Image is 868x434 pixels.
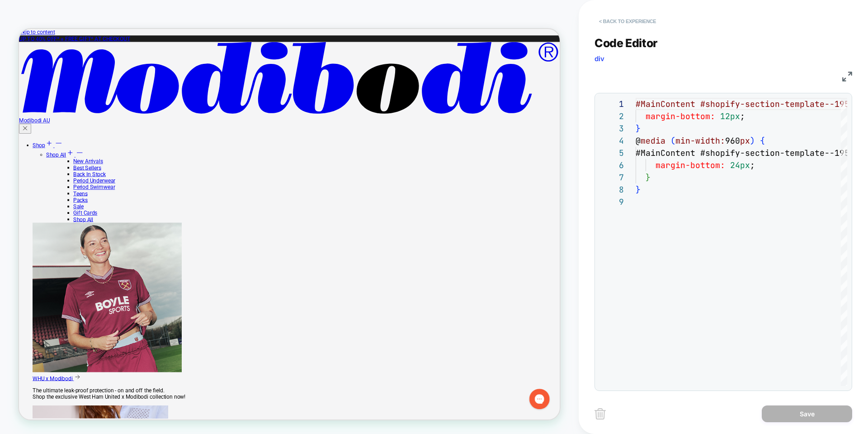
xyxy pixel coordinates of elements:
div: 3 [599,122,624,135]
a: Sale [72,232,86,241]
span: } [636,184,641,195]
div: 9 [599,196,624,208]
div: 7 [599,171,624,183]
a: Period Underwear [72,198,128,207]
span: ; [740,111,745,121]
span: @ [636,135,641,146]
svg: Cross icon [4,128,13,137]
svg: Plus icon [35,147,46,158]
span: div [594,54,604,63]
div: 6 [599,159,624,171]
span: Code Editor [594,36,658,50]
div: 4 [599,135,624,147]
span: } [636,123,641,134]
div: 1 [599,98,624,110]
span: margin-bottom: [646,111,715,121]
span: 960 [725,135,740,146]
svg: Minus icon [75,159,86,170]
a: Period Swimwear [72,207,128,215]
span: { [760,135,765,146]
a: Back In Stock [72,189,116,198]
span: 24px [730,160,750,170]
a: Teens [72,215,91,224]
button: Gorgias live chat [5,3,32,30]
span: ( [670,135,675,146]
div: 8 [599,183,624,196]
span: min-width: [675,135,725,146]
svg: Plus icon [63,159,74,170]
span: margin-bottom: [656,160,725,170]
div: 2 [599,110,624,122]
img: fullscreen [842,72,852,82]
span: px [740,135,750,146]
a: Shop [36,164,86,172]
a: Packs [72,224,92,232]
button: < Back to experience [594,14,660,29]
a: Shop [18,151,58,159]
span: ; [750,160,755,170]
span: #MainContent [636,99,695,109]
svg: Minus icon [47,147,58,158]
button: Save [762,405,852,422]
span: ) [750,135,755,146]
span: } [646,172,651,183]
a: Shop All [72,250,99,258]
img: delete [594,408,606,420]
a: Best Sellers [72,181,109,189]
a: New Arrivals [72,172,112,181]
span: 12px [720,111,740,121]
a: Gift Cards [72,241,104,250]
div: 5 [599,147,624,159]
span: media [641,135,665,146]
